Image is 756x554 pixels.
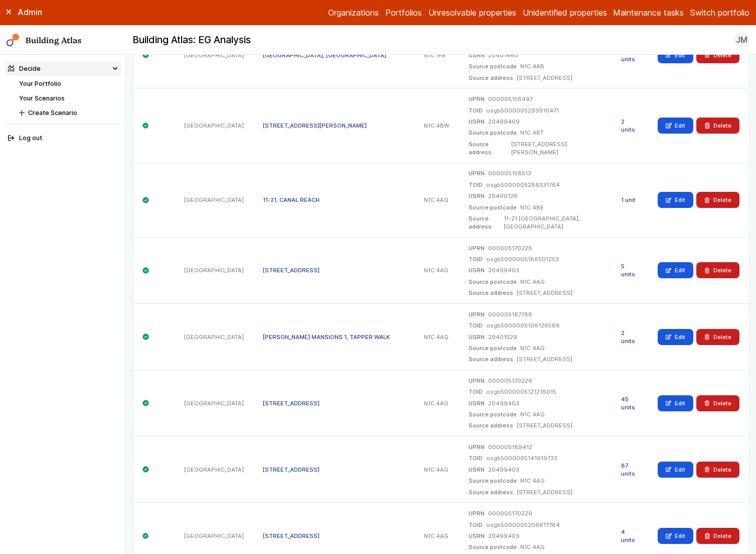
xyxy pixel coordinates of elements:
[696,528,739,544] button: Delete
[469,421,513,429] dt: Source address
[414,370,459,436] div: N1C 4AG
[488,192,518,200] dd: 20400126
[621,528,635,543] a: 4 units
[469,181,483,189] dt: TOID
[263,196,320,203] a: 11-21, CANAL REACH
[488,95,533,103] dd: 000005158497
[511,140,601,156] dd: [STREET_ADDRESS][PERSON_NAME]
[414,163,459,237] div: N1C 4AQ
[621,329,635,345] a: 2 units
[486,521,560,529] dd: osgb5000005206617784
[488,244,532,252] dd: 000005170228
[469,244,485,252] dt: UPRN
[520,62,544,70] dd: N1C 4AB
[621,462,635,477] a: 87 units
[469,62,517,70] dt: Source postcode
[658,395,693,411] a: Edit
[174,163,253,237] div: [GEOGRAPHIC_DATA]
[469,266,485,274] dt: USRN
[19,80,61,87] a: Your Portfolio
[263,122,367,129] a: [STREET_ADDRESS][PERSON_NAME]
[520,344,545,352] dd: N1C 4AG
[469,344,517,352] dt: Source postcode
[658,528,693,544] a: Edit
[469,95,485,103] dt: UPRN
[517,421,572,429] dd: [STREET_ADDRESS]
[469,255,483,263] dt: TOID
[174,370,253,436] div: [GEOGRAPHIC_DATA]
[488,399,519,407] dd: 20499403
[658,118,693,134] a: Edit
[469,203,517,211] dt: Source postcode
[469,129,517,137] dt: Source postcode
[5,131,121,146] button: Log out
[690,7,749,19] button: Switch portfolio
[469,278,517,286] dt: Source postcode
[469,532,485,540] dt: USRN
[469,310,485,318] dt: UPRN
[174,88,253,163] div: [GEOGRAPHIC_DATA]
[469,214,500,231] dt: Source address
[469,118,485,126] dt: USRN
[520,278,545,286] dd: N1C 4AG
[736,34,747,46] span: JM
[469,289,513,297] dt: Source address
[469,169,485,177] dt: UPRN
[469,51,485,59] dt: USRN
[696,192,739,208] button: Delete
[658,47,693,63] a: Edit
[621,196,636,203] a: 1 unit
[414,22,459,88] div: N1C 1FA
[486,181,560,189] dd: osgb5000005286331764
[696,329,739,345] button: Delete
[523,7,607,19] a: Unidentified properties
[488,310,532,318] dd: 000005167788
[16,105,121,120] button: Create Scenario
[469,377,485,385] dt: UPRN
[469,399,485,407] dt: USRN
[520,543,545,551] dd: N1C 4AG
[469,355,513,363] dt: Source address
[488,333,517,341] dd: 20401529
[520,410,545,418] dd: N1C 4AG
[488,377,532,385] dd: 000005170226
[469,321,483,329] dt: TOID
[658,192,693,208] a: Edit
[696,262,739,278] button: Delete
[520,203,544,211] dd: N1C 4BE
[174,22,253,88] div: [GEOGRAPHIC_DATA]
[520,477,545,485] dd: N1C 4AG
[696,118,739,134] button: Delete
[328,7,379,19] a: Organizations
[263,400,320,407] a: [STREET_ADDRESS]
[658,462,693,478] a: Edit
[486,388,556,396] dd: osgb5000005121216015
[488,169,531,177] dd: 000005158513
[696,395,739,411] button: Delete
[263,267,320,274] a: [STREET_ADDRESS]
[469,466,485,474] dt: USRN
[517,74,572,82] dd: [STREET_ADDRESS]
[414,237,459,303] div: N1C 4AG
[469,488,513,496] dt: Source address
[174,303,253,370] div: [GEOGRAPHIC_DATA]
[263,466,320,473] a: [STREET_ADDRESS]
[469,509,485,517] dt: UPRN
[469,543,517,551] dt: Source postcode
[520,129,544,137] dd: N1C 4BT
[488,51,518,59] dd: 20401460
[469,140,508,156] dt: Source address
[486,321,560,329] dd: osgb5000005108126588
[488,532,519,540] dd: 20499403
[428,7,516,19] a: Unresolvable properties
[613,7,684,19] a: Maintenance tasks
[469,192,485,200] dt: USRN
[733,32,749,48] button: JM
[414,436,459,503] div: N1C 4AG
[469,333,485,341] dt: USRN
[621,396,635,411] a: 45 units
[621,263,635,278] a: 5 units
[469,410,517,418] dt: Source postcode
[658,262,693,278] a: Edit
[174,436,253,503] div: [GEOGRAPHIC_DATA]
